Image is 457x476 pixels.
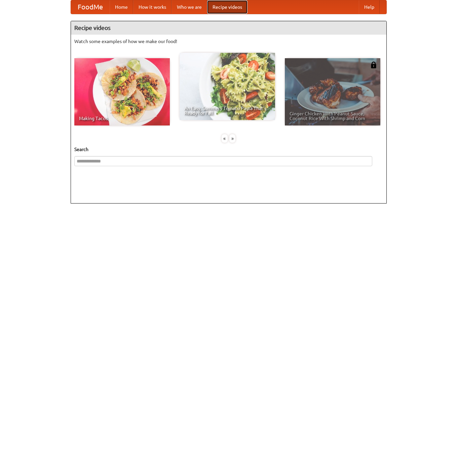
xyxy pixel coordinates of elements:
a: Who we are [172,0,207,14]
img: 483408.png [370,62,377,68]
a: An Easy, Summery Tomato Pasta That's Ready for Fall [180,53,275,120]
a: How it works [133,0,172,14]
a: FoodMe [71,0,110,14]
h4: Recipe videos [71,21,386,35]
h5: Search [74,146,383,153]
a: Help [359,0,380,14]
span: An Easy, Summery Tomato Pasta That's Ready for Fall [184,106,270,115]
a: Recipe videos [207,0,247,14]
div: « [222,134,228,143]
a: Making Tacos [74,58,170,125]
p: Watch some examples of how we make our food! [74,38,383,45]
div: » [229,134,235,143]
a: Home [110,0,133,14]
span: Making Tacos [79,116,165,121]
